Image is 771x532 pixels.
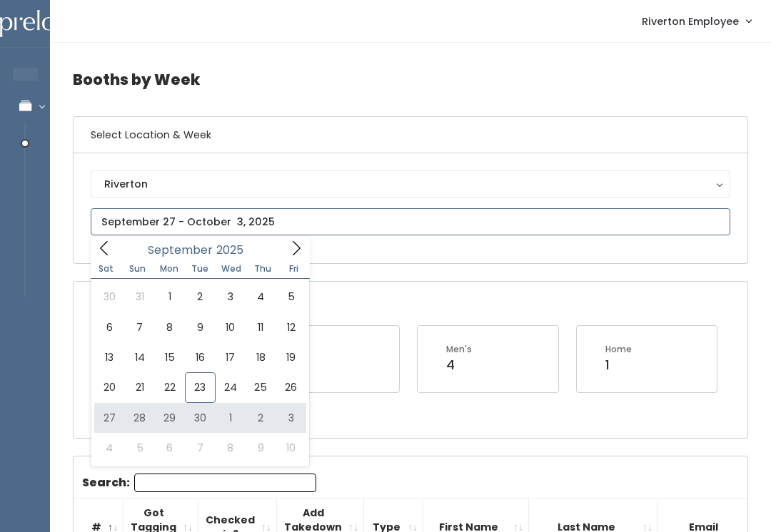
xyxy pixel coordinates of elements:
div: Riverton [104,176,717,192]
span: September 3, 2025 [216,282,246,312]
button: Riverton [91,170,730,198]
input: Search: [134,474,316,492]
input: September 27 - October 3, 2025 [91,208,730,235]
span: September 18, 2025 [246,342,276,372]
span: September 13, 2025 [94,342,124,372]
span: Tue [184,265,216,273]
h6: Select Location & Week [74,117,747,153]
span: October 7, 2025 [185,433,215,463]
input: Year [213,241,256,259]
span: August 31, 2025 [124,282,154,312]
span: September 20, 2025 [94,372,124,402]
span: September 8, 2025 [155,312,185,342]
span: September 30, 2025 [185,403,215,433]
a: Riverton Employee [628,6,765,36]
h4: Booths by Week [73,60,748,99]
span: September 10, 2025 [216,312,246,342]
span: October 3, 2025 [276,403,306,433]
span: Sun [122,265,153,273]
div: 1 [605,356,632,374]
span: September 16, 2025 [185,342,215,372]
span: Wed [216,265,247,273]
span: September 27, 2025 [94,403,124,433]
span: October 8, 2025 [216,433,246,463]
span: September 12, 2025 [276,312,306,342]
span: September 29, 2025 [155,403,185,433]
span: August 30, 2025 [94,282,124,312]
span: October 1, 2025 [216,403,246,433]
span: September 7, 2025 [124,312,154,342]
span: September 24, 2025 [216,372,246,402]
span: Mon [153,265,185,273]
span: September 22, 2025 [155,372,185,402]
span: September 4, 2025 [246,282,276,312]
span: September 17, 2025 [216,342,246,372]
span: September 25, 2025 [246,372,276,402]
div: Home [605,343,632,356]
span: September 28, 2025 [124,403,154,433]
span: September 1, 2025 [155,282,185,312]
label: Search: [82,474,316,492]
span: September [148,245,213,256]
span: October 5, 2025 [124,433,154,463]
span: October 2, 2025 [246,403,276,433]
span: September 11, 2025 [246,312,276,342]
span: October 4, 2025 [94,433,124,463]
span: September 26, 2025 [276,372,306,402]
span: September 6, 2025 [94,312,124,342]
span: Sat [91,265,122,273]
span: September 19, 2025 [276,342,306,372]
span: October 10, 2025 [276,433,306,463]
span: September 5, 2025 [276,282,306,312]
span: September 14, 2025 [124,342,154,372]
span: September 21, 2025 [124,372,154,402]
span: Riverton Employee [642,14,739,29]
span: September 15, 2025 [155,342,185,372]
span: Thu [247,265,278,273]
div: 4 [446,356,472,374]
span: September 2, 2025 [185,282,215,312]
span: September 23, 2025 [185,372,215,402]
span: October 6, 2025 [155,433,185,463]
span: September 9, 2025 [185,312,215,342]
span: Fri [278,265,310,273]
div: Men's [446,343,472,356]
span: October 9, 2025 [246,433,276,463]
